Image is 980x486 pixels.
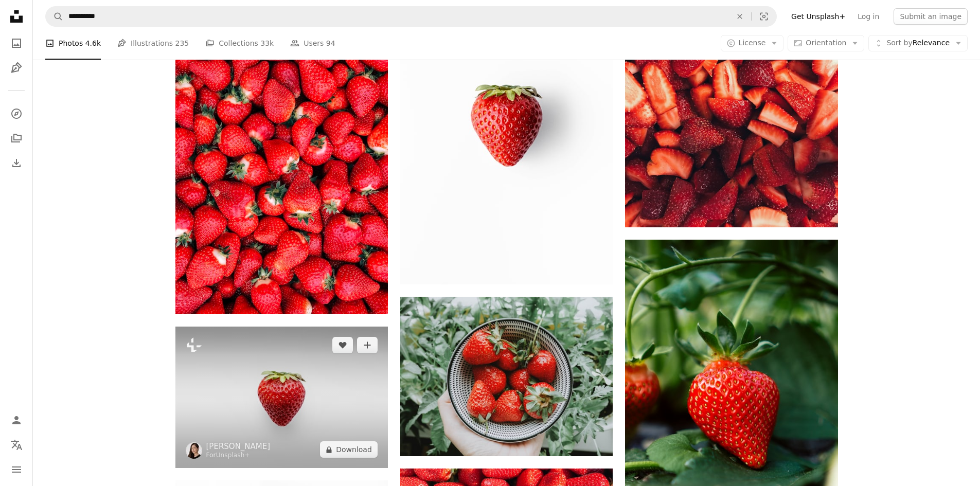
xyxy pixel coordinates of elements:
[326,38,335,49] span: 94
[357,337,378,353] button: Add to Collection
[785,8,851,25] a: Get Unsplash+
[6,435,27,455] button: Language
[625,394,838,403] a: red strawberry fruit on green leaves
[216,452,250,459] a: Unsplash+
[186,442,202,459] img: Go to Maryam Sicard's profile
[175,327,388,468] img: A single strawberry on a white background
[117,27,189,60] a: Illustrations 235
[788,35,864,51] button: Orientation
[6,410,27,430] a: Log in / Sign up
[721,35,784,51] button: License
[886,39,912,47] span: Sort by
[806,39,846,47] span: Orientation
[206,452,271,460] div: For
[752,7,776,26] button: Visual search
[290,27,335,60] a: Users 94
[206,441,271,452] a: [PERSON_NAME]
[6,33,27,53] a: Photos
[886,38,950,48] span: Relevance
[6,459,27,480] button: Menu
[332,337,353,353] button: Like
[868,35,968,51] button: Sort byRelevance
[6,128,27,149] a: Collections
[320,441,378,458] button: Download
[6,58,27,78] a: Illustrations
[728,7,751,26] button: Clear
[400,120,613,130] a: A close up of a strawberry on a white background
[400,297,613,456] img: strawberries on stainless steel bowl
[45,6,777,27] form: Find visuals sitewide
[175,46,388,314] img: red strawberries on white ceramic plate
[175,38,189,49] span: 235
[205,27,274,60] a: Collections 33k
[739,39,766,47] span: License
[6,153,27,173] a: Download History
[625,81,838,90] a: sliced strawberries
[851,8,885,25] a: Log in
[260,38,274,49] span: 33k
[175,175,388,185] a: red strawberries on white ceramic plate
[6,103,27,124] a: Explore
[46,7,63,26] button: Search Unsplash
[894,8,968,25] button: Submit an image
[175,392,388,402] a: A single strawberry on a white background
[6,6,27,29] a: Home — Unsplash
[400,372,613,381] a: strawberries on stainless steel bowl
